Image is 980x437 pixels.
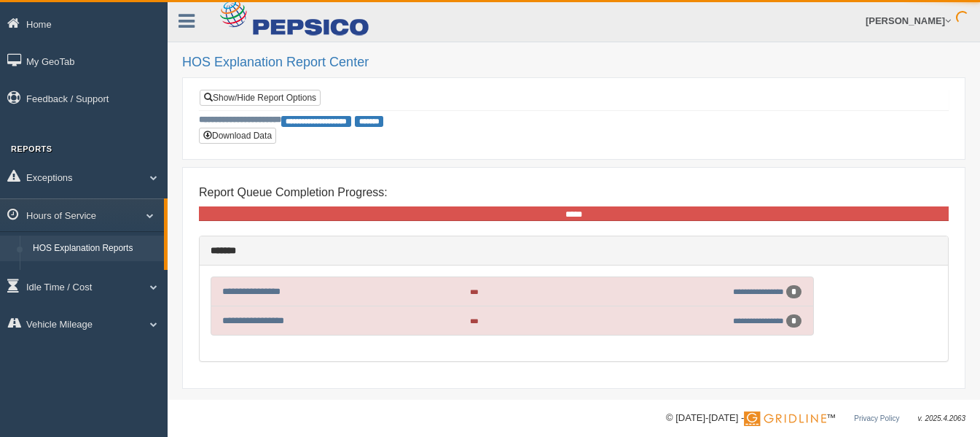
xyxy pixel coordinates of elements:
h2: HOS Explanation Report Center [182,55,965,70]
a: Show/Hide Report Options [200,90,321,106]
a: HOS Violation Audit Reports [26,261,164,287]
button: Download Data [199,128,276,144]
a: HOS Explanation Reports [26,236,164,262]
h4: Report Queue Completion Progress: [199,186,949,199]
span: v. 2025.4.2063 [918,414,965,422]
a: Privacy Policy [854,414,899,422]
img: Gridline [744,411,826,426]
div: © [DATE]-[DATE] - ™ [666,411,965,426]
